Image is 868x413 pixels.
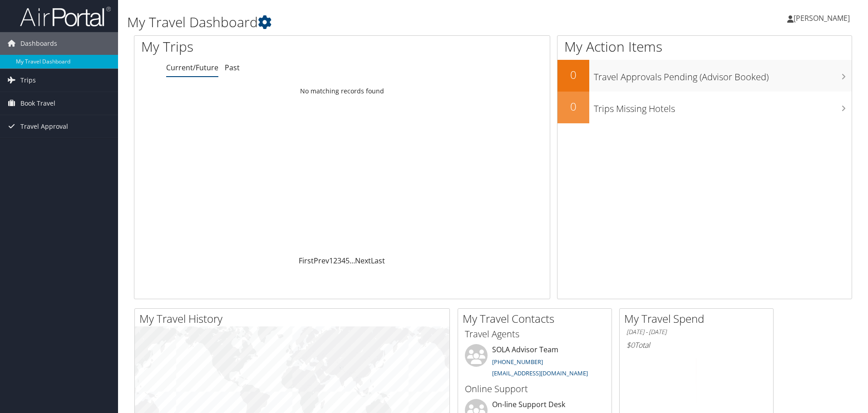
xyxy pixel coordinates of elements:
[557,60,852,92] a: 0Travel Approvals Pending (Advisor Booked)
[299,256,314,266] a: First
[557,37,852,56] h1: My Action Items
[341,256,345,266] a: 4
[20,6,111,27] img: airportal-logo.png
[329,256,333,266] a: 1
[557,92,852,123] a: 0Trips Missing Hotels
[166,63,218,73] a: Current/Future
[345,256,350,266] a: 5
[337,256,341,266] a: 3
[626,328,766,336] h6: [DATE] - [DATE]
[20,69,36,92] span: Trips
[20,32,57,55] span: Dashboards
[314,256,329,266] a: Prev
[794,13,850,23] span: [PERSON_NAME]
[20,115,68,138] span: Travel Approval
[134,83,550,99] td: No matching records found
[594,98,852,115] h3: Trips Missing Hotels
[139,311,449,326] h2: My Travel History
[20,92,55,115] span: Book Travel
[465,328,605,340] h3: Travel Agents
[333,256,337,266] a: 2
[626,340,766,350] h6: Total
[465,383,605,395] h3: Online Support
[594,66,852,83] h3: Travel Approvals Pending (Advisor Booked)
[350,256,355,266] span: …
[355,256,371,266] a: Next
[127,13,615,32] h1: My Travel Dashboard
[460,344,609,381] li: SOLA Advisor Team
[371,256,385,266] a: Last
[463,311,612,326] h2: My Travel Contacts
[492,358,543,366] a: [PHONE_NUMBER]
[141,37,370,56] h1: My Trips
[787,5,859,32] a: [PERSON_NAME]
[624,311,773,326] h2: My Travel Spend
[557,67,589,83] h2: 0
[225,63,240,73] a: Past
[626,340,635,350] span: $0
[492,369,588,377] a: [EMAIL_ADDRESS][DOMAIN_NAME]
[557,99,589,114] h2: 0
